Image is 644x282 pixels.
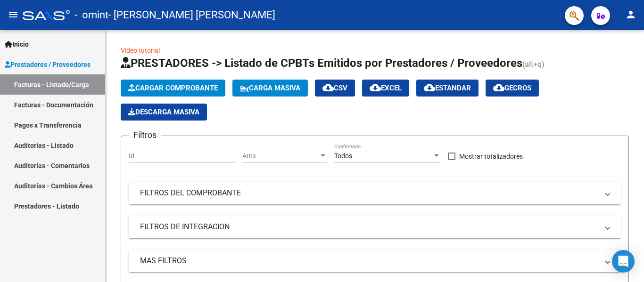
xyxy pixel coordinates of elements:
[128,84,218,92] span: Cargar Comprobante
[129,250,621,272] mat-expansion-panel-header: MAS FILTROS
[459,151,523,162] span: Mostrar totalizadores
[370,82,381,93] mat-icon: cloud_download
[121,80,225,97] button: Cargar Comprobante
[108,5,275,25] span: - [PERSON_NAME] [PERSON_NAME]
[140,188,598,198] mat-panel-title: FILTROS DEL COMPROBANTE
[8,9,19,20] mat-icon: menu
[121,56,522,70] span: PRESTADORES -> Listado de CPBTs Emitidos por Prestadores / Proveedores
[140,256,598,266] mat-panel-title: MAS FILTROS
[129,182,621,204] mat-expansion-panel-header: FILTROS DEL COMPROBANTE
[486,80,539,97] button: Gecros
[322,84,347,92] span: CSV
[121,47,160,54] a: Video tutorial
[362,80,409,97] button: EXCEL
[128,108,199,116] span: Descarga Masiva
[322,82,334,93] mat-icon: cloud_download
[74,5,108,25] span: - omint
[315,80,355,97] button: CSV
[140,222,598,232] mat-panel-title: FILTROS DE INTEGRACION
[129,216,621,238] mat-expansion-panel-header: FILTROS DE INTEGRACION
[493,82,504,93] mat-icon: cloud_download
[612,250,635,273] div: Open Intercom Messenger
[232,80,308,97] button: Carga Masiva
[129,129,161,142] h3: Filtros
[625,9,636,20] mat-icon: person
[121,104,207,121] app-download-masive: Descarga masiva de comprobantes (adjuntos)
[370,84,402,92] span: EXCEL
[522,60,545,69] span: (alt+q)
[5,39,29,49] span: Inicio
[424,82,435,93] mat-icon: cloud_download
[334,152,352,160] span: Todos
[240,84,300,92] span: Carga Masiva
[5,59,91,70] span: Prestadores / Proveedores
[424,84,471,92] span: Estandar
[242,152,319,160] span: Area
[493,84,531,92] span: Gecros
[416,80,479,97] button: Estandar
[121,104,207,121] button: Descarga Masiva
